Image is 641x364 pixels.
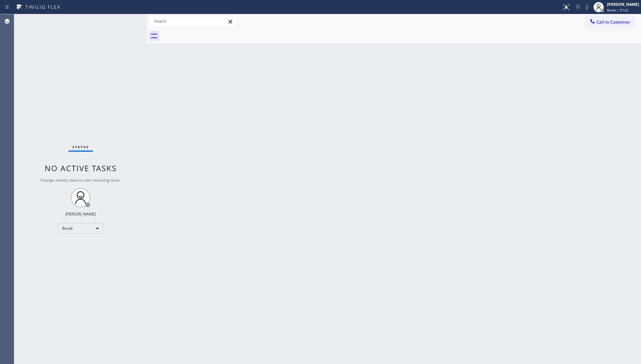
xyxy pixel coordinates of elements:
span: No active tasks [45,163,117,173]
input: Search [149,16,236,27]
div: [PERSON_NAME] [607,2,639,7]
span: Break | 37:22 [607,8,628,12]
span: Call to Customer [596,19,630,25]
button: Call to Customer [585,16,635,28]
span: Status [72,145,89,149]
div: Break [58,223,103,234]
button: Mute [582,3,591,12]
div: [PERSON_NAME] [65,211,96,217]
span: Change activity state to start receiving tasks. [40,177,121,183]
